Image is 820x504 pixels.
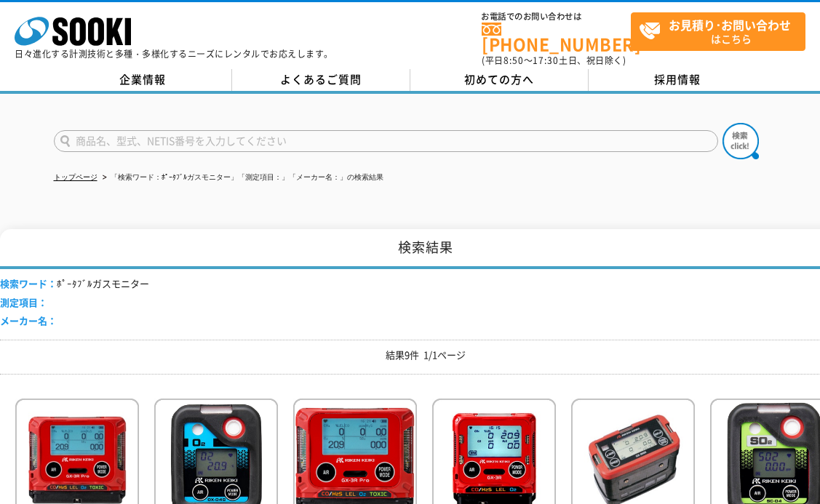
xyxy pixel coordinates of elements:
[54,173,97,181] a: トップページ
[100,170,383,185] li: 「検索ワード：ﾎﾟｰﾀﾌﾞﾙガスモニター」「測定項目：」「メーカー名：」の検索結果
[482,54,626,67] span: (平日 ～ 土日、祝日除く)
[723,123,759,159] img: btn_search.png
[54,69,232,91] a: 企業情報
[54,130,718,152] input: 商品名、型式、NETIS番号を入力してください
[533,54,559,67] span: 17:30
[669,16,791,33] strong: お見積り･お問い合わせ
[482,23,631,52] a: [PHONE_NUMBER]
[464,71,534,87] span: 初めての方へ
[410,69,589,91] a: 初めての方へ
[631,12,805,51] a: お見積り･お問い合わせはこちら
[15,49,333,58] p: 日々進化する計測技術と多種・多様化するニーズにレンタルでお応えします。
[482,12,631,21] span: お電話でのお問い合わせは
[639,13,805,49] span: はこちら
[589,69,767,91] a: 採用情報
[503,54,524,67] span: 8:50
[232,69,410,91] a: よくあるご質問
